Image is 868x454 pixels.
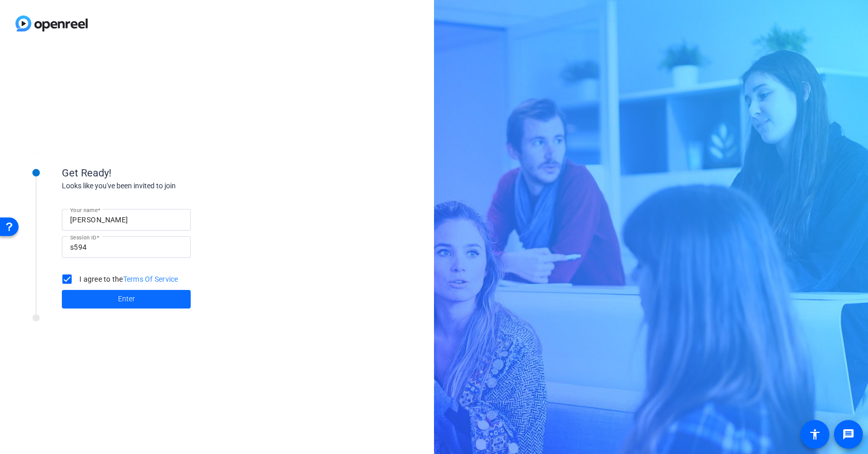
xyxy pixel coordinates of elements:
[123,275,178,283] a: Terms Of Service
[62,181,268,191] div: Looks like you've been invited to join
[62,290,191,309] button: Enter
[70,234,96,240] mat-label: Session ID
[118,294,135,304] span: Enter
[77,274,178,284] label: I agree to the
[842,428,855,441] mat-icon: message
[62,165,268,181] div: Get Ready!
[70,207,97,213] mat-label: Your name
[809,428,821,441] mat-icon: accessibility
